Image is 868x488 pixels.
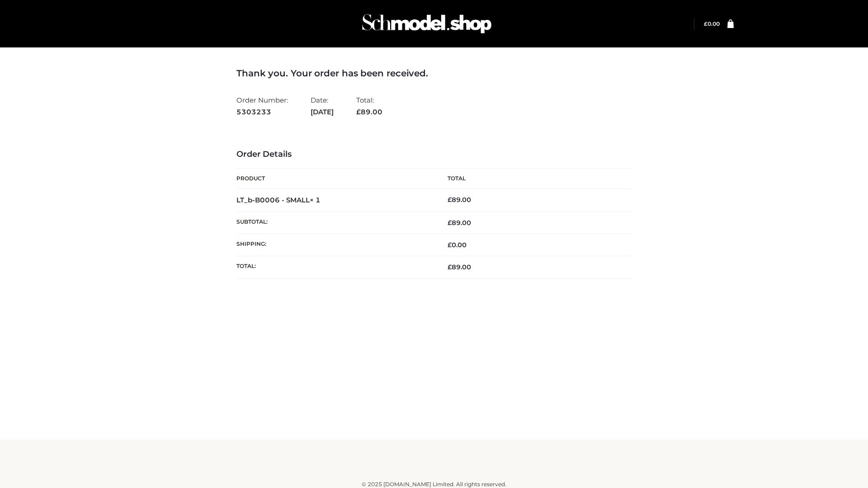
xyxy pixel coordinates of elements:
li: Total: [356,92,382,120]
span: 89.00 [356,108,382,116]
span: £ [448,241,452,249]
img: Schmodel Admin 964 [359,6,495,42]
bdi: 0.00 [704,20,720,27]
li: Date: [311,92,334,120]
h3: Order Details [236,150,632,160]
span: £ [704,20,708,27]
th: Subtotal: [236,211,434,234]
a: £0.00 [704,20,720,27]
span: £ [448,196,452,204]
span: £ [448,263,452,271]
th: Total: [236,256,434,278]
th: Shipping: [236,234,434,256]
span: 89.00 [448,263,471,271]
strong: [DATE] [311,106,334,118]
span: £ [356,108,361,116]
strong: 5303233 [236,106,288,118]
strong: × 1 [310,196,321,204]
bdi: 0.00 [448,241,467,249]
li: Order Number: [236,92,288,120]
strong: LT_b-B0006 - SMALL [236,196,321,204]
span: £ [448,219,452,227]
bdi: 89.00 [448,196,471,204]
span: 89.00 [448,219,471,227]
th: Product [236,169,434,189]
h3: Thank you. Your order has been received. [236,68,632,79]
th: Total [434,169,632,189]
